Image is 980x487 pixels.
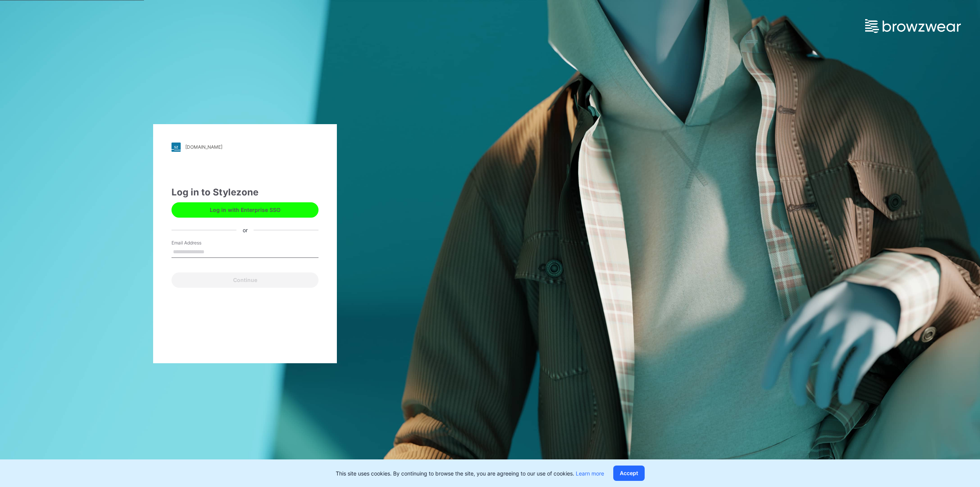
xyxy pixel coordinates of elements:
[185,144,222,150] div: [DOMAIN_NAME]
[171,239,225,246] label: Email Address
[576,470,604,477] a: Learn more
[171,185,318,199] div: Log in to Stylezone
[336,469,604,477] p: This site uses cookies. By continuing to browse the site, you are agreeing to our use of cookies.
[171,143,181,152] img: stylezone-logo.562084cfcfab977791bfbf7441f1a819.svg
[613,466,645,481] button: Accept
[237,226,254,234] div: or
[171,143,318,152] a: [DOMAIN_NAME]
[865,19,961,33] img: browzwear-logo.e42bd6dac1945053ebaf764b6aa21510.svg
[171,202,318,218] button: Log in with Enterprise SSO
